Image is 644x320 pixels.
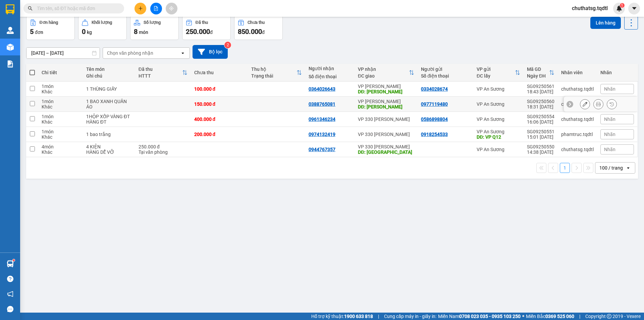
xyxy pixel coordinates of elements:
sup: 1 [620,3,625,8]
div: Đơn hàng [40,20,58,25]
div: SG09250560 [527,99,554,104]
th: Toggle SortBy [135,64,191,82]
button: 1 [560,163,570,173]
div: VP An Sương [477,117,520,122]
button: Bộ lọc [193,45,228,59]
div: 0989927674 [44,22,97,31]
span: Cung cấp máy in - giấy in: [384,313,436,320]
sup: 2 [224,42,231,48]
img: warehouse-icon [7,27,14,34]
span: Gửi: [6,6,16,13]
button: aim [166,3,177,14]
span: đơn [35,30,43,35]
button: Khối lượng0kg [78,16,127,40]
svg: open [180,50,185,56]
div: SG09250561 [527,84,554,89]
div: 1 món [42,129,79,134]
span: 0 [82,28,86,36]
div: 4 KIỆN [86,144,132,149]
div: DĐ: LAO BẢO [358,104,414,109]
div: VP [PERSON_NAME] [358,99,414,104]
span: đ [262,30,265,35]
div: 1 món [42,114,79,119]
div: 0334028674 [421,86,448,92]
div: Số lượng [144,20,161,25]
div: Số điện thoại [309,74,351,79]
div: Chi tiết [42,70,79,75]
strong: 1900 633 818 [344,314,373,319]
sup: 1 [13,259,15,261]
div: Số điện thoại [421,73,470,79]
div: Chưa thu [248,20,265,25]
span: 850.000 [238,28,262,36]
div: VP An Sương [477,101,520,107]
span: DĐ: [44,35,53,42]
span: | [378,313,379,320]
span: Miền Bắc [526,313,574,320]
div: Người nhận [309,66,351,71]
span: chuthatsg.tqdtl [567,4,613,12]
div: Nhân viên [561,70,594,75]
span: món [139,30,148,35]
div: Khác [42,149,79,155]
div: 4 món [42,144,79,149]
div: Sửa đơn hàng [580,99,590,109]
img: warehouse-icon [7,260,14,267]
div: Khối lượng [92,20,112,25]
th: Toggle SortBy [473,64,524,82]
span: | [579,313,580,320]
div: 1 món [42,99,79,104]
button: caret-down [628,3,640,14]
span: 5 [30,28,34,36]
div: Chọn văn phòng nhận [107,50,153,56]
span: file-add [154,6,158,11]
div: chuthatsg.tqdtl [561,147,594,152]
div: ĐC lấy [477,73,515,79]
span: question-circle [7,276,13,282]
div: 150.000 đ [194,101,245,107]
div: VP An Sương [6,6,39,22]
div: VP 330 [PERSON_NAME] [358,144,414,149]
div: 100 / trang [599,165,623,171]
button: Lên hàng [590,17,621,29]
div: 0364026643 [309,86,335,92]
div: 0977119480 [421,101,448,107]
div: 100.000 đ [194,86,245,92]
div: Đã thu [196,20,208,25]
button: plus [135,3,146,14]
div: chuthatsg.tqdtl [561,86,594,92]
div: 0918254533 [421,132,448,137]
button: Đơn hàng5đơn [26,16,75,40]
span: 1 [621,3,623,8]
div: 0586898804 [421,117,448,122]
div: SG09250550 [527,144,554,149]
img: logo-vxr [6,4,14,14]
span: copyright [607,314,611,319]
div: 14:38 [DATE] [527,149,554,155]
div: Khác [42,89,79,94]
div: VP [PERSON_NAME] [358,84,414,89]
span: 250.000 [186,28,210,36]
div: 1 món [42,84,79,89]
div: Trạng thái [251,73,297,79]
th: Toggle SortBy [524,64,558,82]
div: Người gửi [421,66,470,72]
div: chuthatsg.tqdtl [561,101,594,107]
span: kg [87,30,92,35]
img: warehouse-icon [7,44,14,51]
div: Đã thu [139,66,182,72]
span: caret-down [631,5,637,11]
input: Select a date range. [26,48,100,58]
div: 1HỘP XỐP VÀNG ĐT [86,114,132,119]
div: VP An Sương [477,147,520,152]
div: phamtruc.tqdtl [561,132,594,137]
div: Ngày ĐH [527,73,549,79]
div: 0388765081 [309,101,335,107]
div: chuthatsg.tqdtl [561,117,594,122]
div: Chưa thu [194,70,245,75]
div: DĐ: VP Q12 [477,134,520,140]
div: VP 330 [PERSON_NAME] [44,6,97,22]
div: 200.000 đ [194,132,245,137]
div: ĐC giao [358,73,409,79]
div: 400.000 đ [194,117,245,122]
